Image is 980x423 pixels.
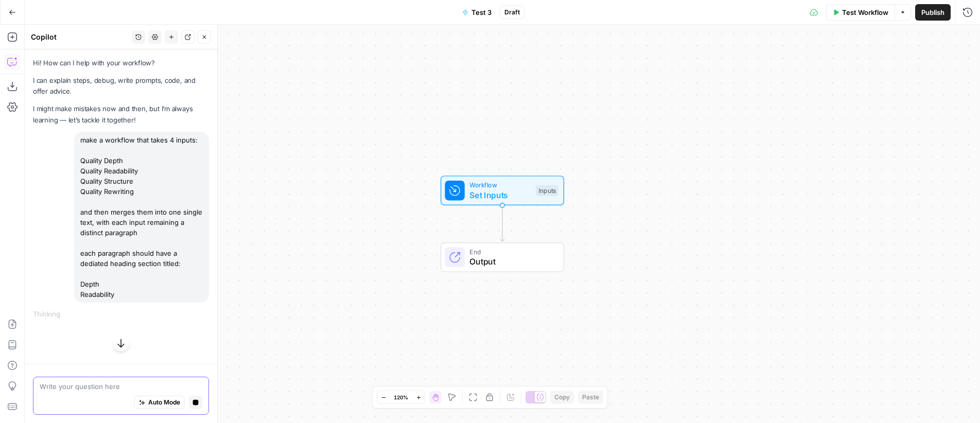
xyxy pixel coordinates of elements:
[134,396,185,409] button: Auto Mode
[536,185,558,196] div: Inputs
[31,32,129,42] div: Copilot
[915,4,951,21] button: Publish
[469,189,531,201] span: Set Inputs
[33,75,209,97] p: I can explain steps, debug, write prompts, code, and offer advice.
[60,309,66,319] div: ...
[33,309,209,319] div: Thinking
[578,391,603,404] button: Paste
[842,7,888,17] span: Test Workflow
[554,393,570,402] span: Copy
[407,175,598,205] div: WorkflowSet InputsInputs
[469,255,553,268] span: Output
[826,4,895,21] button: Test Workflow
[456,4,498,21] button: Test 3
[407,242,598,272] div: EndOutput
[504,8,520,17] span: Draft
[471,7,492,17] span: Test 3
[394,393,408,401] span: 120%
[582,393,599,402] span: Paste
[469,180,531,190] span: Workflow
[74,132,209,303] div: make a workflow that takes 4 inputs: Quality Depth Quality Readability Quality Structure Quality ...
[148,398,180,407] span: Auto Mode
[550,391,574,404] button: Copy
[469,246,553,256] span: End
[921,7,944,17] span: Publish
[33,58,209,68] p: Hi! How can I help with your workflow?
[33,103,209,125] p: I might make mistakes now and then, but I’m always learning — let’s tackle it together!
[500,205,504,241] g: Edge from start to end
